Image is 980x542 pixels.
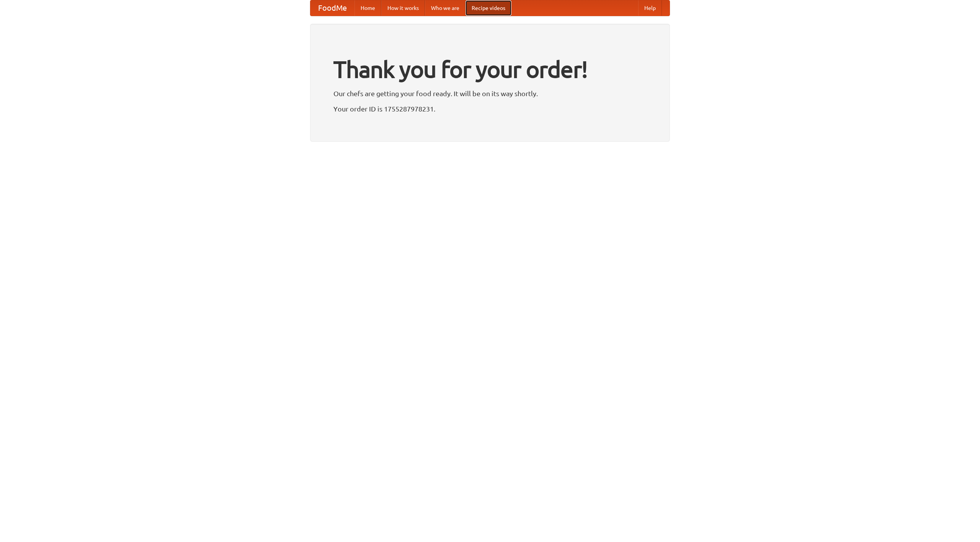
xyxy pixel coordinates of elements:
p: Your order ID is 1755287978231. [333,103,647,115]
a: Help [638,0,662,16]
a: Recipe videos [465,0,511,16]
a: Who we are [425,0,465,16]
a: Home [354,0,381,16]
a: FoodMe [310,0,354,16]
h1: Thank you for your order! [333,51,647,88]
a: How it works [381,0,425,16]
p: Our chefs are getting your food ready. It will be on its way shortly. [333,88,647,99]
